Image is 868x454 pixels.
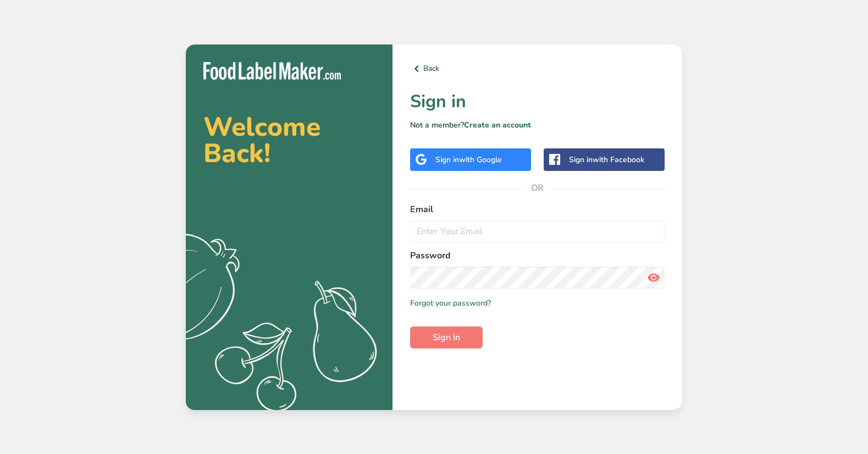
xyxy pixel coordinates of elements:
[203,114,375,167] h2: Welcome Back!
[410,220,665,242] input: Enter Your Email
[410,249,665,262] label: Password
[521,171,554,204] span: OR
[433,331,460,344] span: Sign in
[410,203,665,216] label: Email
[569,154,644,165] div: Sign in
[410,62,665,75] a: Back
[410,297,491,309] a: Forgot your password?
[435,154,502,165] div: Sign in
[593,154,644,165] span: with Facebook
[203,62,341,80] img: Food Label Maker
[410,119,665,131] p: Not a member?
[410,326,483,348] button: Sign in
[459,154,502,165] span: with Google
[464,120,531,130] a: Create an account
[410,88,665,115] h1: Sign in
